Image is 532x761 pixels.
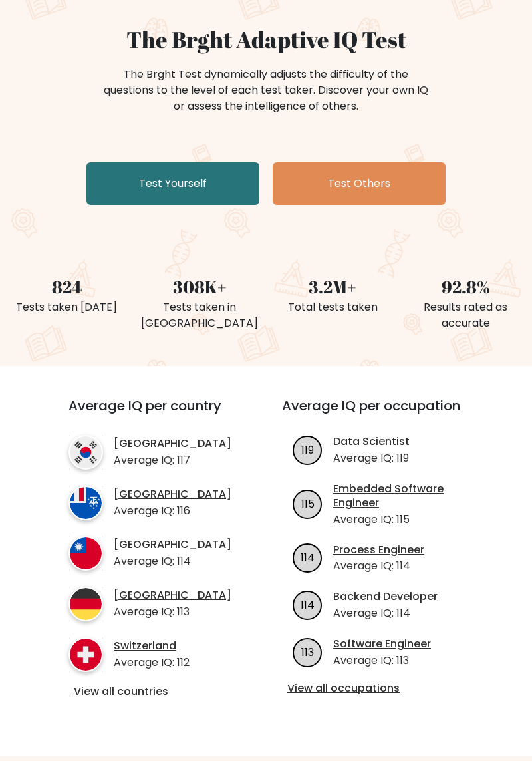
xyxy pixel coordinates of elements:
a: [GEOGRAPHIC_DATA] [114,589,231,603]
text: 114 [301,597,315,613]
p: Average IQ: 114 [333,558,424,574]
div: 92.8% [407,274,524,299]
a: [GEOGRAPHIC_DATA] [114,488,231,502]
p: Average IQ: 115 [333,512,479,528]
a: Data Scientist [333,435,410,449]
img: country [68,486,103,520]
text: 119 [301,442,314,458]
text: 115 [301,496,315,512]
a: View all occupations [287,682,474,696]
h1: The Brght Adaptive IQ Test [8,26,524,53]
h3: Average IQ per occupation [282,398,479,430]
p: Average IQ: 113 [333,653,431,669]
div: Results rated as accurate [407,299,524,331]
text: 114 [301,550,315,565]
a: Backend Developer [333,590,438,604]
a: Test Yourself [86,162,259,205]
div: Tests taken in [GEOGRAPHIC_DATA] [141,299,258,331]
a: [GEOGRAPHIC_DATA] [114,437,231,451]
a: Process Engineer [333,543,424,557]
text: 113 [301,645,314,660]
div: 308K+ [141,274,258,299]
p: Average IQ: 112 [114,655,190,671]
img: country [68,637,103,672]
p: Average IQ: 119 [333,450,410,466]
div: 824 [8,274,125,299]
p: Average IQ: 116 [114,503,231,519]
p: Average IQ: 114 [333,605,438,621]
a: View all countries [74,685,229,699]
a: Software Engineer [333,637,431,651]
img: country [68,587,103,621]
a: Embedded Software Engineer [333,482,479,510]
a: Test Others [273,162,446,205]
p: Average IQ: 113 [114,604,231,620]
a: [GEOGRAPHIC_DATA] [114,538,231,552]
img: country [68,536,103,571]
h3: Average IQ per country [68,398,234,430]
div: The Brght Test dynamically adjusts the difficulty of the questions to the level of each test take... [100,67,432,114]
div: Total tests taken [274,299,391,315]
p: Average IQ: 117 [114,452,231,468]
a: Switzerland [114,639,190,653]
div: 3.2M+ [274,274,391,299]
img: country [68,435,103,470]
div: Tests taken [DATE] [8,299,125,315]
p: Average IQ: 114 [114,553,231,569]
